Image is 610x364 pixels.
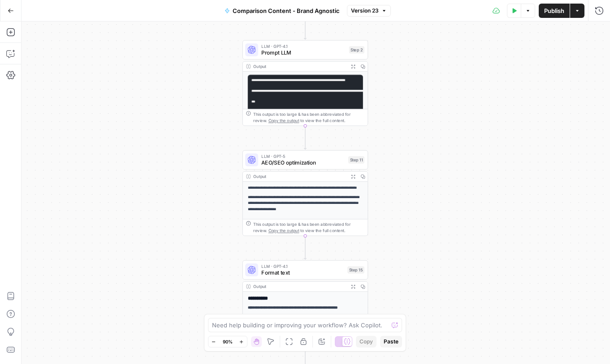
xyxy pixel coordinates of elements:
span: LLM · GPT-4.1 [261,43,346,49]
button: Paste [380,336,402,347]
span: LLM · GPT-5 [261,153,345,159]
span: Copy [359,338,373,346]
g: Edge from step_2 to step_11 [304,126,306,149]
button: Comparison Content - Brand Agnostic [219,4,345,18]
span: AEO/SEO optimization [261,159,345,167]
button: Copy [356,336,376,347]
span: Paste [384,338,398,346]
span: Copy the output [268,228,299,233]
div: This output is too large & has been abbreviated for review. to view the full content. [253,111,364,124]
span: Prompt LLM [261,49,346,57]
div: Step 11 [348,156,364,163]
div: This output is too large & has been abbreviated for review. to view the full content. [253,221,364,234]
div: Step 2 [349,46,364,53]
span: Format text [261,269,344,277]
div: Output [253,283,346,289]
span: Version 23 [351,7,379,15]
div: Step 15 [347,266,364,273]
span: 90% [223,338,233,345]
span: Comparison Content - Brand Agnostic [233,6,340,15]
div: Output [253,173,346,179]
g: Edge from step_9 to step_2 [304,16,306,39]
span: Publish [544,6,564,15]
div: Output [253,63,346,69]
span: Copy the output [268,118,299,123]
g: Edge from step_11 to step_15 [304,236,306,259]
span: LLM · GPT-4.1 [261,263,344,269]
button: Version 23 [347,5,391,17]
button: Publish [539,4,570,18]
